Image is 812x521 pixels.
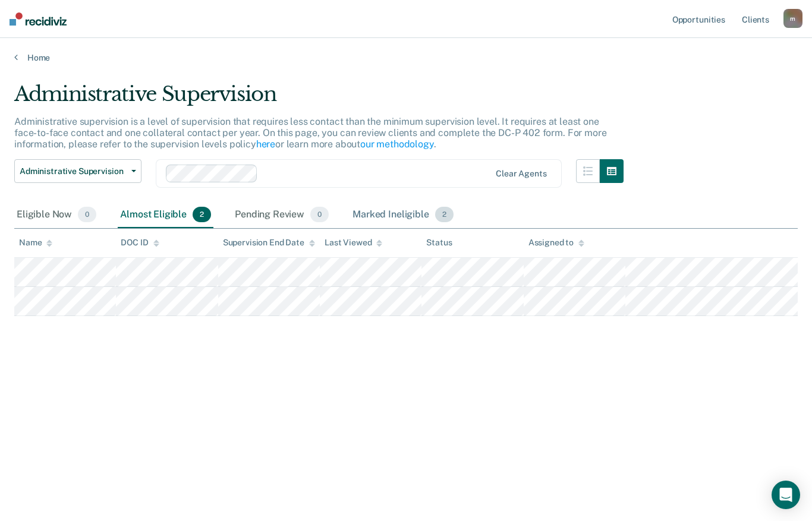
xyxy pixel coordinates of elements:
[14,116,606,150] p: Administrative supervision is a level of supervision that requires less contact than the minimum ...
[350,202,456,228] div: Marked Ineligible2
[14,202,99,228] div: Eligible Now0
[426,238,452,248] div: Status
[19,238,52,248] div: Name
[256,138,275,150] a: here
[435,207,454,222] span: 2
[783,9,802,28] button: m
[14,159,141,183] button: Administrative Supervision
[528,238,584,248] div: Assigned to
[325,238,382,248] div: Last Viewed
[14,52,798,63] a: Home
[223,238,315,248] div: Supervision End Date
[193,207,211,222] span: 2
[10,12,67,26] img: Recidiviz
[78,207,96,222] span: 0
[496,169,546,179] div: Clear agents
[14,82,624,116] div: Administrative Supervision
[20,166,127,176] span: Administrative Supervision
[772,481,800,509] div: Open Intercom Messenger
[232,202,331,228] div: Pending Review0
[118,202,213,228] div: Almost Eligible2
[310,207,329,222] span: 0
[121,238,159,248] div: DOC ID
[360,138,434,150] a: our methodology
